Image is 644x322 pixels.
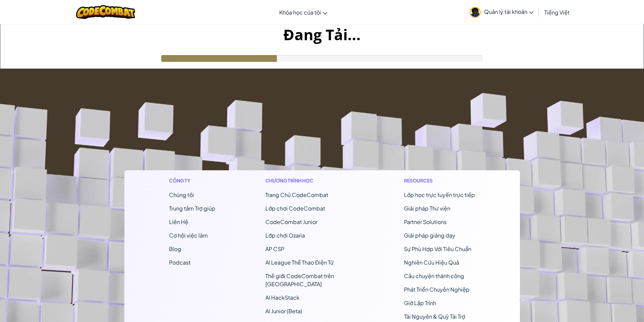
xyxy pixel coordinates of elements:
[404,286,470,293] a: Phát Triển Chuyên Nghiệp
[404,218,447,225] a: Partner Solutions
[76,5,135,19] img: CodeCombat logo
[279,9,321,16] span: Khóa học của tôi
[265,272,334,288] a: Thế giới CodeCombat trên [GEOGRAPHIC_DATA]
[265,294,300,301] a: AI HackStack
[265,245,284,252] a: AP CSP
[541,3,573,21] a: Tiếng Việt
[265,259,334,266] a: AI League Thể Thao Điện Tử
[169,218,188,225] span: Liên Hệ
[265,205,325,212] a: Lớp chơi CodeCombat
[169,177,215,184] h1: Công ty
[265,191,328,198] span: Trang Chủ CodeCombat
[169,232,208,239] a: Cơ hội việc làm
[265,218,317,225] a: CodeCombat Junior
[169,245,181,252] a: Blog
[169,205,215,212] a: Trung tâm Trợ giúp
[470,7,481,18] img: avatar
[404,299,436,306] a: Giờ Lập Trình
[404,245,471,252] a: Sự Phù Hợp Với Tiêu Chuẩn
[0,24,644,45] h1: Đang Tải...
[265,177,354,184] h1: Chương trình học
[265,307,302,315] a: AI Junior (Beta)
[466,1,537,23] a: Quản lý tài khoản
[276,3,331,21] a: Khóa học của tôi
[404,205,450,212] a: Giải pháp Thư viện
[169,259,191,266] a: Podcast
[265,232,305,239] a: Lớp chơi Ozaria
[404,191,475,198] a: Lớp học trực tuyến trực tiếp
[404,272,464,279] a: Câu chuyện thành công
[404,232,455,239] a: Giải pháp giảng dạy
[404,259,459,266] a: Nghiên Cứu Hiệu Quả
[544,9,570,16] span: Tiếng Việt
[169,191,194,198] a: Chúng tôi
[484,8,533,15] span: Quản lý tài khoản
[404,177,475,184] h1: Resources
[404,313,465,320] a: Tài Nguyên & Quỹ Tài Trợ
